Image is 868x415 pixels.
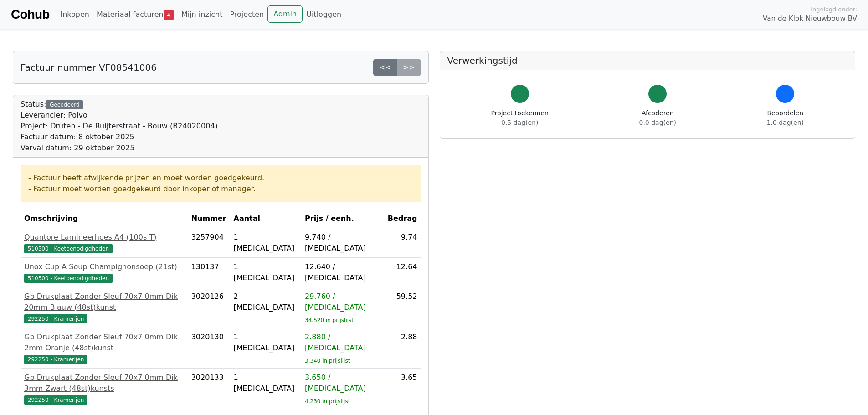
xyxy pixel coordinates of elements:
div: Verval datum: 29 oktober 2025 [21,143,218,154]
td: 2.88 [384,328,421,369]
div: Gb Drukplaat Zonder Sleuf 70x7 0mm Dik 20mm Blauw (48st)kunst [24,291,184,313]
div: Project toekennen [491,108,549,128]
td: 3.65 [384,369,421,409]
a: Cohub [11,4,49,26]
a: Quantore Lamineerhoes A4 (100s T)510500 - Keetbenodigdheden [24,232,184,254]
td: 12.64 [384,258,421,287]
a: Gb Drukplaat Zonder Sleuf 70x7 0mm Dik 3mm Zwart (48st)kunsts292250 - Kramerijen [24,372,184,405]
th: Bedrag [384,210,421,228]
div: Project: Druten - De Ruijterstraat - Bouw (B24020004) [21,121,218,132]
div: 2 [MEDICAL_DATA] [234,291,298,313]
span: 4 [164,10,174,20]
div: 1 [MEDICAL_DATA] [234,232,298,254]
div: Leverancier: Polvo [21,110,218,121]
div: Factuur datum: 8 oktober 2025 [21,132,218,143]
span: Ingelogd onder: [811,5,857,14]
a: Unox Cup A Soup Champignonsoep (21st)510500 - Keetbenodigdheden [24,261,184,283]
th: Aantal [230,210,302,228]
th: Omschrijving [21,210,188,228]
a: Uitloggen [303,5,345,24]
div: - Factuur moet worden goedgekeurd door inkoper of manager. [28,184,413,195]
td: 130137 [188,258,230,287]
div: Gecodeerd [46,100,83,109]
div: Gb Drukplaat Zonder Sleuf 70x7 0mm Dik 2mm Oranje (48st)kunst [24,332,184,354]
div: Unox Cup A Soup Champignonsoep (21st) [24,261,184,272]
a: Admin [267,5,303,23]
sub: 4.230 in prijslijst [305,398,350,405]
div: - Factuur heeft afwijkende prijzen en moet worden goedgekeurd. [28,173,413,184]
sub: 34.520 in prijslijst [305,317,354,323]
div: Afcoderen [639,108,676,128]
div: Gb Drukplaat Zonder Sleuf 70x7 0mm Dik 3mm Zwart (48st)kunsts [24,372,184,394]
span: 292250 - Kramerijen [24,355,87,364]
td: 59.52 [384,287,421,328]
a: Projecten [226,5,267,24]
sub: 3.340 in prijslijst [305,358,350,364]
td: 3020130 [188,328,230,369]
span: 0.0 dag(en) [639,119,676,126]
a: Gb Drukplaat Zonder Sleuf 70x7 0mm Dik 2mm Oranje (48st)kunst292250 - Kramerijen [24,332,184,364]
span: 1.0 dag(en) [767,119,804,126]
div: 1 [MEDICAL_DATA] [234,332,298,354]
td: 3020126 [188,287,230,328]
h5: Verwerkingstijd [447,55,848,66]
a: Gb Drukplaat Zonder Sleuf 70x7 0mm Dik 20mm Blauw (48st)kunst292250 - Kramerijen [24,291,184,324]
span: 510500 - Keetbenodigdheden [24,244,113,253]
a: Materiaal facturen4 [93,5,178,24]
a: Inkopen [56,5,92,24]
a: Mijn inzicht [178,5,226,24]
a: << [373,59,397,76]
div: 1 [MEDICAL_DATA] [234,261,298,283]
th: Prijs / eenh. [301,210,384,228]
span: 510500 - Keetbenodigdheden [24,274,113,283]
span: 292250 - Kramerijen [24,314,87,323]
div: 3.650 / [MEDICAL_DATA] [305,372,380,394]
span: Van de Klok Nieuwbouw BV [763,14,857,24]
span: 292250 - Kramerijen [24,395,87,405]
div: Status: [21,99,218,154]
div: Quantore Lamineerhoes A4 (100s T) [24,232,184,243]
div: 1 [MEDICAL_DATA] [234,372,298,394]
td: 3257904 [188,228,230,258]
div: 12.640 / [MEDICAL_DATA] [305,261,380,283]
h5: Factuur nummer VF08541006 [21,62,157,73]
div: 9.740 / [MEDICAL_DATA] [305,232,380,254]
div: Beoordelen [767,108,804,128]
td: 3020133 [188,369,230,409]
td: 9.74 [384,228,421,258]
div: 2.880 / [MEDICAL_DATA] [305,332,380,354]
div: 29.760 / [MEDICAL_DATA] [305,291,380,313]
span: 0.5 dag(en) [501,119,538,126]
th: Nummer [188,210,230,228]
